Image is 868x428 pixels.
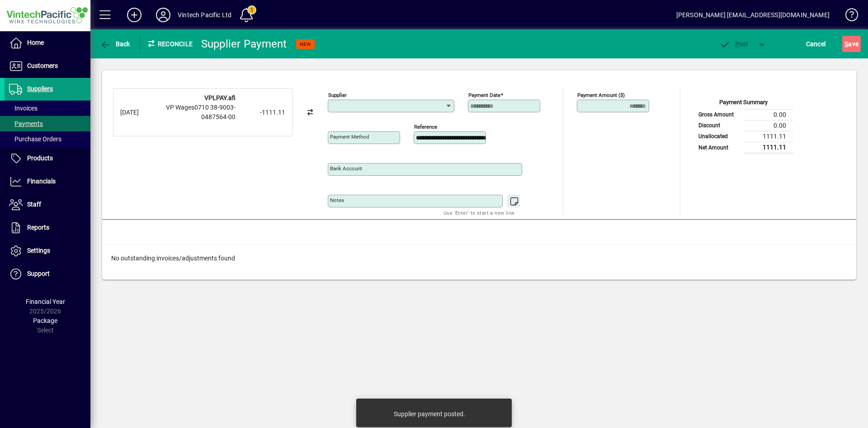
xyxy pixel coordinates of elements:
td: 0.00 [744,109,793,120]
span: Back [100,40,130,48]
span: Customers [27,62,58,69]
button: Save [842,36,861,52]
mat-label: Payment Amount ($) [577,92,625,98]
span: Payments [9,120,43,127]
td: Net Amount [694,142,744,153]
td: Discount [694,120,744,131]
button: Post [715,36,753,52]
mat-label: Notes [330,197,344,203]
span: Staff [27,201,41,208]
span: Financials [27,178,56,185]
span: P [735,40,739,48]
a: Settings [5,240,90,262]
span: NEW [300,41,311,47]
a: Staff [5,193,90,216]
a: Invoices [5,101,90,116]
td: Unallocated [694,131,744,142]
div: Payment Summary [694,98,793,109]
span: Cancel [806,37,826,51]
a: Financials [5,170,90,193]
span: ave [844,37,859,51]
div: -1111.11 [240,108,285,117]
mat-label: Payment method [330,134,369,140]
div: [PERSON_NAME] [EMAIL_ADDRESS][DOMAIN_NAME] [676,8,830,22]
strong: VPLPAY.afi [204,94,236,101]
span: S [844,40,848,48]
div: Vintech Pacific Ltd [178,8,231,22]
a: Customers [5,55,90,77]
span: Financial Year [26,298,65,305]
a: Home [5,32,90,54]
div: Supplier Payment [201,37,287,51]
mat-label: Supplier [328,92,347,98]
span: Purchase Orders [9,135,61,143]
mat-label: Bank Account [330,165,362,172]
td: Gross Amount [694,109,744,120]
div: Reconcile [140,37,194,51]
app-page-summary-card: Payment Summary [694,88,793,154]
td: 0.00 [744,120,793,131]
span: Products [27,154,53,162]
a: Knowledge Base [839,2,857,31]
button: Add [120,7,149,23]
span: Support [27,270,50,277]
mat-label: Payment Date [468,92,500,98]
span: Home [27,39,44,46]
td: 1111.11 [744,142,793,153]
span: Settings [27,247,50,254]
span: Invoices [9,105,38,112]
span: Reports [27,224,49,231]
span: Suppliers [27,85,53,92]
mat-hint: Use 'Enter' to start a new line [443,207,514,218]
span: ost [719,40,749,48]
a: Reports [5,216,90,239]
a: Support [5,263,90,285]
button: Cancel [804,36,828,52]
div: Supplier payment posted. [394,409,465,418]
mat-label: Reference [414,124,437,130]
a: Products [5,147,90,170]
app-page-header-button: Back [90,36,140,52]
span: VP Wages0710 38-9003-0487564-00 [166,104,236,120]
div: [DATE] [120,108,156,117]
button: Profile [149,7,178,23]
a: Purchase Orders [5,131,90,147]
td: 1111.11 [744,131,793,142]
a: Payments [5,116,90,131]
span: Package [33,317,57,324]
div: No outstanding invoices/adjustments found [102,245,856,272]
button: Back [98,36,132,52]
